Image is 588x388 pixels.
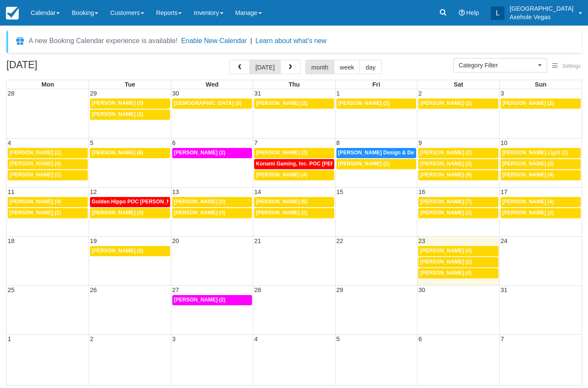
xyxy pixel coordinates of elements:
span: Tue [125,81,136,88]
a: [PERSON_NAME] Light (1) [501,148,581,158]
span: 6 [171,139,177,146]
span: 4 [7,139,12,146]
span: 24 [500,237,508,244]
span: 3 [171,336,177,342]
a: [PERSON_NAME] (2) [8,148,88,158]
span: 30 [171,90,180,97]
a: [PERSON_NAME] (2) [8,170,88,180]
p: [GEOGRAPHIC_DATA] [510,4,574,13]
span: Konami Gaming, Inc. POC [PERSON_NAME] (48) [256,161,377,167]
a: [PERSON_NAME] (2) [501,208,581,218]
span: 3 [500,90,505,97]
span: [PERSON_NAME] (2) [338,161,390,167]
a: [PERSON_NAME] (2) [8,208,88,218]
span: 14 [253,188,262,195]
a: [PERSON_NAME] (2) [172,197,252,207]
a: [PERSON_NAME] (3) [90,208,170,218]
a: Golden Hippo POC [PERSON_NAME] (51) [90,197,170,207]
a: Learn about what's new [255,37,327,44]
a: [PERSON_NAME] (8) [254,197,334,207]
span: 5 [336,336,341,342]
span: [PERSON_NAME] (2) [92,111,143,117]
a: [PERSON_NAME] (4) [254,170,334,180]
a: [PERSON_NAME] (2) [90,246,170,256]
span: Sun [535,81,546,88]
span: 12 [89,188,98,195]
span: [PERSON_NAME] (2) [502,161,554,167]
span: 29 [89,90,98,97]
a: [PERSON_NAME] (2) [418,208,498,218]
span: 10 [500,139,508,146]
a: [PERSON_NAME] (6) [90,148,170,158]
span: 6 [417,336,423,342]
span: 2 [89,336,94,342]
span: 1 [336,90,341,97]
span: [PERSON_NAME] (2) [420,259,472,265]
a: [PERSON_NAME] (2) [90,110,170,120]
span: [PERSON_NAME] (2) [256,100,307,106]
span: [PERSON_NAME] (2) [92,248,143,254]
a: [PERSON_NAME] (2) [336,98,417,109]
span: 26 [89,287,98,293]
span: Wed [206,81,218,88]
span: [PERSON_NAME] (4) [256,172,307,178]
span: 18 [7,237,15,244]
span: 31 [500,287,508,293]
a: [PERSON_NAME] (2) [418,148,498,158]
span: 28 [7,90,15,97]
a: [PERSON_NAME] (2) [418,98,498,109]
span: [PERSON_NAME] (3) [92,210,143,216]
span: 2 [417,90,423,97]
span: [PERSON_NAME] (2) [502,210,554,216]
span: 23 [417,237,426,244]
span: [PERSON_NAME] (7) [420,199,472,205]
span: [PERSON_NAME] (2) [174,297,226,303]
span: 8 [336,139,341,146]
a: [PERSON_NAME] (3) [172,208,252,218]
a: Konami Gaming, Inc. POC [PERSON_NAME] (48) [254,159,334,169]
span: [PERSON_NAME] (2) [9,150,61,156]
h2: [DATE] [6,60,114,75]
span: [PERSON_NAME] (3) [92,100,143,106]
span: Settings [562,63,581,69]
button: Category Filter [453,58,547,72]
span: [PERSON_NAME] Light (1) [502,150,568,156]
a: [PERSON_NAME] (4) [418,246,498,256]
span: Golden Hippo POC [PERSON_NAME] (51) [92,199,194,205]
span: Fri [372,81,380,88]
a: [PERSON_NAME] (4) [501,197,581,207]
span: 16 [417,188,426,195]
span: [PERSON_NAME] (2) [420,161,472,167]
span: 7 [500,336,505,342]
span: 11 [7,188,15,195]
button: [DATE] [249,60,281,74]
img: checkfront-main-nav-mini-logo.png [6,7,19,20]
a: [PERSON_NAME] (2) [501,98,581,109]
a: [PERSON_NAME] (3) [90,98,170,109]
span: 19 [89,237,98,244]
span: 31 [253,90,262,97]
span: Thu [289,81,300,88]
a: [PERSON_NAME] (8) [418,170,498,180]
span: 15 [336,188,344,195]
span: Mon [41,81,54,88]
span: 22 [336,237,344,244]
span: [PERSON_NAME] (3) [174,210,226,216]
a: [PERSON_NAME] (2) [336,159,417,169]
span: [PERSON_NAME] (2) [256,210,307,216]
span: [PERSON_NAME] (2) [420,150,472,156]
span: [PERSON_NAME] (2) [338,100,390,106]
p: Axehole Vegas [510,13,574,21]
span: 7 [253,139,258,146]
span: [PERSON_NAME] (4) [420,270,472,276]
a: [PERSON_NAME] (2) [501,159,581,169]
a: [PERSON_NAME] (4) [8,197,88,207]
span: 1 [7,336,12,342]
span: [PERSON_NAME] (4) [420,248,472,254]
span: 29 [336,287,344,293]
span: [PERSON_NAME] (8) [420,172,472,178]
a: [PERSON_NAME] (2) [172,295,252,305]
span: Category Filter [459,61,536,69]
span: 4 [253,336,258,342]
span: 9 [417,139,423,146]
